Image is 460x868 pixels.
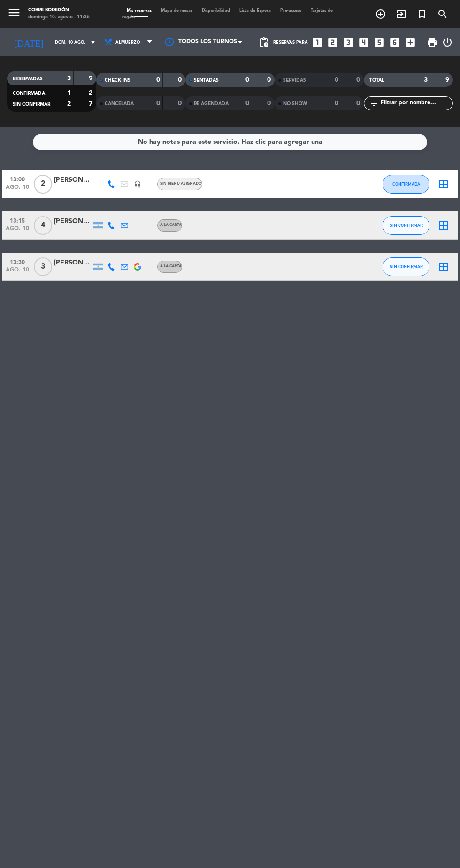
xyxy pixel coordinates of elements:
span: SENTADAS [194,78,219,83]
span: CANCELADA [105,101,134,106]
span: A LA CARTA [160,264,182,268]
i: exit_to_app [396,8,407,20]
strong: 3 [424,77,428,83]
span: RESERVADAS [13,77,43,81]
span: SIN CONFIRMAR [13,102,50,107]
div: Cobre Bodegón [28,7,90,14]
input: Filtrar por nombre... [380,98,452,108]
span: 2 [34,175,52,194]
div: No hay notas para este servicio. Haz clic para agregar una [138,137,322,147]
i: looks_5 [373,36,385,48]
span: CONFIRMADA [392,181,420,186]
div: domingo 10. agosto - 11:36 [28,14,90,21]
i: border_all [438,261,449,272]
i: looks_3 [342,36,354,48]
i: add_box [404,36,416,48]
strong: 7 [89,101,94,107]
i: headset_mic [134,180,141,188]
span: RE AGENDADA [194,101,229,106]
strong: 0 [156,100,160,107]
strong: 0 [156,77,160,83]
span: Disponibilidad [197,8,235,13]
i: add_circle_outline [375,8,386,20]
span: Lista de Espera [235,8,276,13]
div: LOG OUT [442,28,453,56]
i: filter_list [368,98,380,109]
span: 4 [34,216,52,235]
span: ago. 10 [6,267,29,278]
button: menu [7,6,21,22]
i: [DATE] [7,33,50,52]
i: looks_4 [358,36,370,48]
strong: 0 [356,100,362,107]
span: Mapa de mesas [156,8,197,13]
i: turned_in_not [416,8,428,20]
i: arrow_drop_down [87,37,99,48]
strong: 0 [178,77,184,83]
div: [PERSON_NAME] [54,175,92,186]
span: Mis reservas [122,8,156,13]
i: search [437,8,448,20]
span: SIN CONFIRMAR [390,223,423,228]
strong: 0 [267,100,273,107]
span: Almuerzo [115,40,140,45]
strong: 0 [335,77,338,83]
span: 13:30 [6,256,29,267]
i: border_all [438,220,449,231]
span: TOTAL [369,78,384,83]
strong: 0 [245,100,249,107]
strong: 0 [178,100,184,107]
strong: 1 [67,90,71,96]
span: CHECK INS [105,78,130,83]
i: looks_6 [389,36,401,48]
span: SIN CONFIRMAR [390,264,423,269]
strong: 2 [89,90,94,96]
span: SERVIDAS [283,78,306,83]
button: SIN CONFIRMAR [383,257,429,276]
span: 13:00 [6,173,29,184]
span: 3 [34,257,52,276]
i: border_all [438,178,449,190]
div: [PERSON_NAME] [54,216,92,227]
span: A LA CARTA [160,223,182,227]
button: SIN CONFIRMAR [383,216,429,235]
span: Pre-acceso [276,8,306,13]
strong: 0 [267,77,273,83]
strong: 9 [89,75,94,82]
button: CONFIRMADA [383,175,429,194]
i: looks_two [327,36,339,48]
strong: 0 [356,77,362,83]
span: CONFIRMADA [13,91,45,96]
img: google-logo.png [134,263,141,271]
div: [PERSON_NAME] [54,257,92,268]
span: Reservas para [273,40,308,45]
strong: 3 [67,75,71,82]
span: ago. 10 [6,225,29,236]
span: Sin menú asignado [160,182,202,186]
span: ago. 10 [6,184,29,195]
span: NO SHOW [283,101,307,106]
strong: 9 [445,77,451,83]
strong: 0 [245,77,249,83]
i: looks_one [311,36,323,48]
i: menu [7,6,21,20]
span: pending_actions [258,37,269,48]
strong: 0 [335,100,338,107]
i: power_settings_new [442,37,453,48]
span: print [427,37,438,48]
strong: 2 [67,101,71,107]
span: 13:15 [6,215,29,225]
